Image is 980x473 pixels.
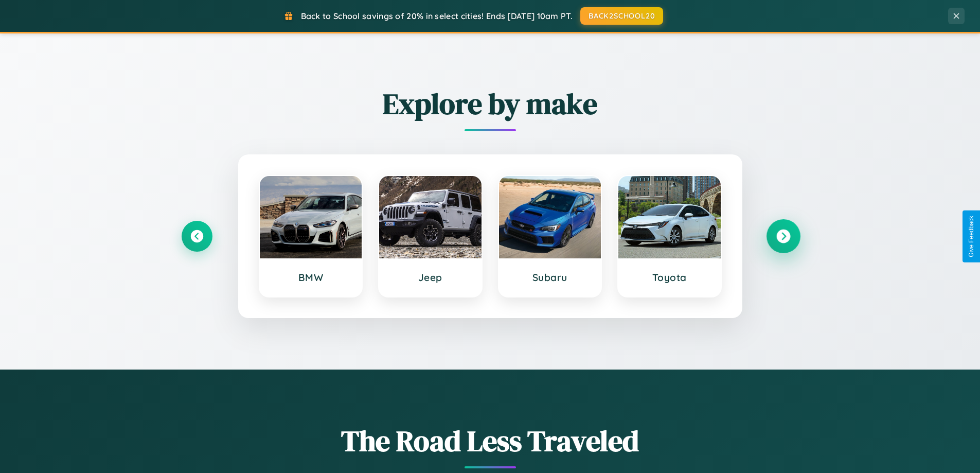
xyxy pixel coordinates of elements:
[580,7,663,25] button: BACK2SCHOOL20
[629,271,710,284] h3: Toyota
[270,271,352,284] h3: BMW
[968,216,975,257] div: Give Feedback
[509,271,591,284] h3: Subaru
[301,11,573,21] span: Back to School savings of 20% in select cities! Ends [DATE] 10am PT.
[182,84,799,124] h2: Explore by make
[182,421,799,461] h1: The Road Less Traveled
[389,271,471,284] h3: Jeep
